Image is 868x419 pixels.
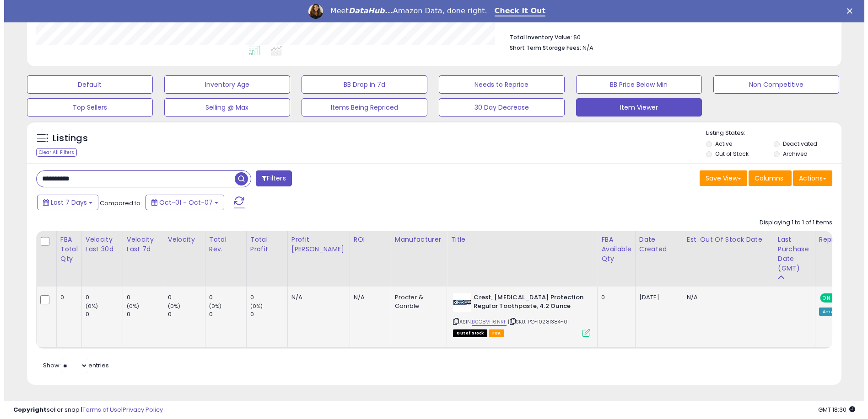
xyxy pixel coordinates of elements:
[123,310,160,318] div: 0
[750,174,779,183] span: Columns
[391,293,436,310] div: Procter & Gamble
[141,195,220,210] button: Oct-01 - Oct-07
[49,132,84,145] h5: Listings
[297,98,423,117] button: Items Being Repriced
[779,150,803,158] label: Archived
[246,302,259,310] small: (0%)
[164,302,177,310] small: (0%)
[789,170,828,186] button: Actions
[711,150,744,158] label: Out of Stock
[246,310,283,318] div: 0
[164,293,201,302] div: 0
[9,406,159,414] div: seller snap | |
[123,302,135,310] small: (0%)
[81,235,115,254] div: Velocity Last 30d
[96,199,138,207] span: Compared to:
[304,4,319,19] img: Profile image for Georgie
[449,329,483,337] span: All listings that are currently out of stock and unavailable for purchase on Amazon
[814,405,851,414] span: 2025-10-15 18:30 GMT
[491,6,542,16] a: Check It Out
[702,129,837,138] p: Listing States:
[774,235,807,273] div: Last Purchase Date (GMT)
[205,235,238,254] div: Total Rev.
[9,405,43,414] strong: Copyright
[449,293,586,336] div: ASIN:
[435,98,561,117] button: 30 Day Decrease
[755,218,828,227] div: Displaying 1 to 1 of 1 items
[246,235,280,254] div: Total Profit
[78,405,117,414] a: Terms of Use
[23,98,149,117] button: Top Sellers
[287,235,342,254] div: Profit [PERSON_NAME]
[160,75,286,94] button: Inventory Age
[47,198,83,207] span: Last 7 Days
[779,140,813,148] label: Deactivated
[39,361,105,370] span: Show: entries
[683,235,766,244] div: Est. Out Of Stock Date
[297,75,423,94] button: BB Drop in 7d
[246,293,283,302] div: 0
[345,6,389,15] i: DataHub...
[23,75,149,94] button: Default
[435,75,561,94] button: Needs to Reprice
[155,198,209,207] span: Oct-01 - Oct-07
[572,98,698,117] button: Item Viewer
[683,293,763,302] p: N/A
[81,310,119,318] div: 0
[635,293,672,302] div: [DATE]
[205,293,242,302] div: 0
[597,235,627,264] div: FBA Available Qty
[815,308,847,316] div: Amazon AI
[205,310,242,318] div: 0
[119,405,159,414] a: Privacy Policy
[350,293,380,302] div: N/A
[123,293,160,302] div: 0
[744,170,787,186] button: Columns
[485,329,500,337] span: FBA
[56,293,70,302] div: 0
[711,140,728,148] label: Active
[32,148,73,157] div: Clear All Filters
[695,170,743,186] button: Save View
[252,170,287,186] button: Filters
[709,75,835,94] button: Non Competitive
[843,8,852,14] div: Close
[391,235,439,244] div: Manufacturer
[81,302,94,310] small: (0%)
[817,294,828,302] span: ON
[205,302,218,310] small: (0%)
[56,235,74,264] div: FBA Total Qty
[469,293,581,313] b: Crest, [MEDICAL_DATA] Protection Regular Toothpaste, 4.2 Ounce
[815,235,850,244] div: Repricing
[506,31,822,42] li: $0
[572,75,698,94] button: BB Price Below Min
[447,235,589,244] div: Title
[326,6,483,16] div: Meet Amazon Data, done right.
[287,293,339,302] div: N/A
[164,310,201,318] div: 0
[504,318,565,325] span: | SKU: PG-10281384-01
[579,43,590,52] span: N/A
[597,293,624,302] div: 0
[449,293,467,312] img: 41srMBKQgxL._SL40_.jpg
[160,98,286,117] button: Selling @ Max
[33,195,94,210] button: Last 7 Days
[350,235,383,244] div: ROI
[81,293,119,302] div: 0
[506,44,577,52] b: Short Term Storage Fees:
[635,235,675,254] div: Date Created
[506,33,568,41] b: Total Inventory Value:
[468,318,502,326] a: B0C8VH6NRF
[164,235,197,244] div: Velocity
[123,235,156,254] div: Velocity Last 7d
